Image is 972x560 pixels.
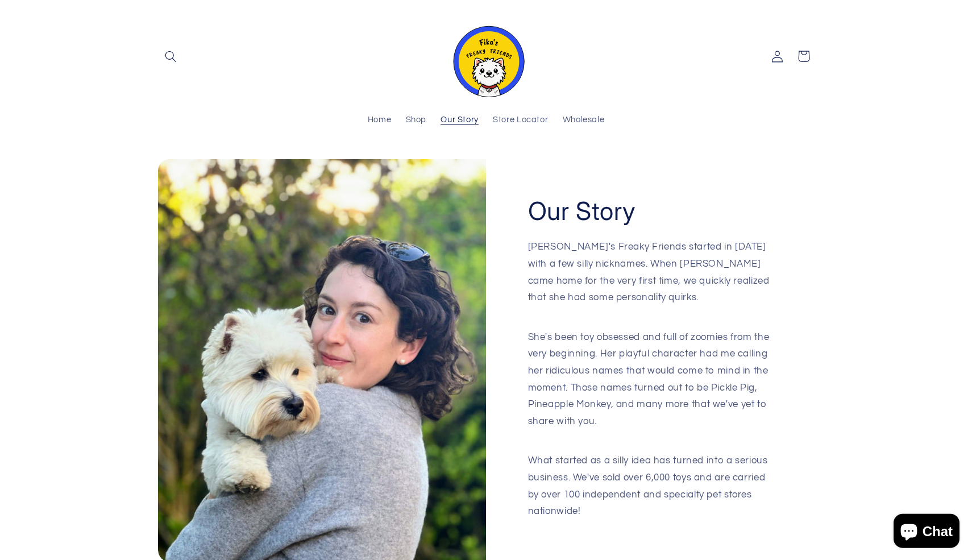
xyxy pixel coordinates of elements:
[441,115,479,126] span: Our Story
[368,115,392,126] span: Home
[493,115,548,126] span: Store Locator
[890,514,963,551] inbox-online-store-chat: Shopify online store chat
[158,43,184,69] summary: Search
[528,239,773,323] p: [PERSON_NAME]'s Freaky Friends started in [DATE] with a few silly nicknames. When [PERSON_NAME] c...
[398,108,434,133] a: Shop
[528,329,773,447] p: She's been toy obsessed and full of zoomies from the very beginning. Her playful character had me...
[563,115,605,126] span: Wholesale
[528,195,636,227] h2: Our Story
[442,11,530,102] a: Fika's Freaky Friends
[406,115,427,126] span: Shop
[528,453,773,520] p: What started as a silly idea has turned into a serious business. We've sold over 6,000 toys and a...
[446,16,526,97] img: Fika's Freaky Friends
[555,108,612,133] a: Wholesale
[360,108,398,133] a: Home
[486,108,555,133] a: Store Locator
[434,108,486,133] a: Our Story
